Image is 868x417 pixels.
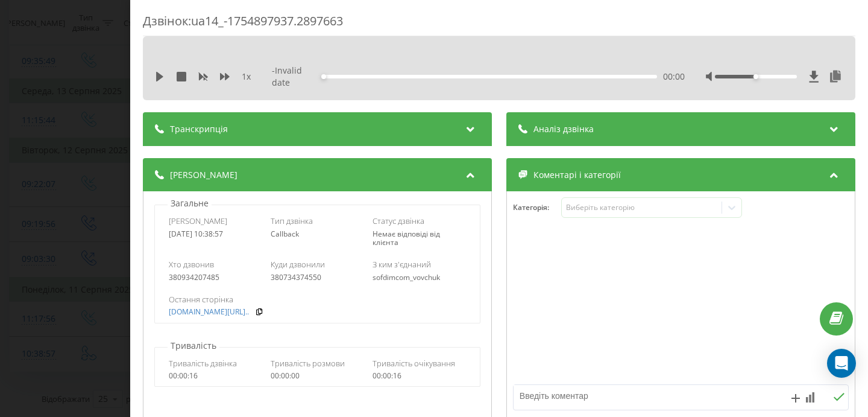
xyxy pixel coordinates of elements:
div: sofdimcom_vovchuk [373,273,466,282]
a: [DOMAIN_NAME][URL].. [169,308,249,316]
span: Callback [271,229,299,239]
div: 380734374550 [271,273,364,282]
span: [PERSON_NAME] [170,169,237,181]
span: 1 x [242,71,251,83]
div: Дзвінок : ua14_-1754897937.2897663 [143,13,855,36]
div: 00:00:16 [373,372,466,380]
span: Тривалість дзвінка [169,358,237,369]
span: Аналіз дзвінка [533,123,594,135]
div: Accessibility label [321,74,326,79]
div: 380934207485 [169,273,262,282]
span: Транскрипція [170,123,228,135]
span: - Invalid date [272,65,323,88]
p: Загальне [168,197,212,209]
span: Куди дзвонили [271,259,325,270]
h4: Категорія : [513,203,561,212]
div: Виберіть категорію [566,203,717,212]
span: Тривалість очікування [373,358,455,369]
span: Остання сторінка [169,294,233,305]
p: Тривалість [168,340,219,352]
div: Accessibility label [753,74,758,79]
span: З ким з'єднаний [373,259,431,270]
span: Хто дзвонив [169,259,214,270]
div: Open Intercom Messenger [827,349,856,378]
span: Немає відповіді від клієнта [373,229,440,247]
span: 00:00 [663,71,685,83]
div: [DATE] 10:38:57 [169,230,262,238]
span: Коментарі і категорії [533,169,621,181]
span: Тривалість розмови [271,358,345,369]
span: Тип дзвінка [271,215,313,226]
span: [PERSON_NAME] [169,215,227,226]
div: 00:00:16 [169,372,262,380]
div: 00:00:00 [271,372,364,380]
span: Статус дзвінка [373,215,424,226]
